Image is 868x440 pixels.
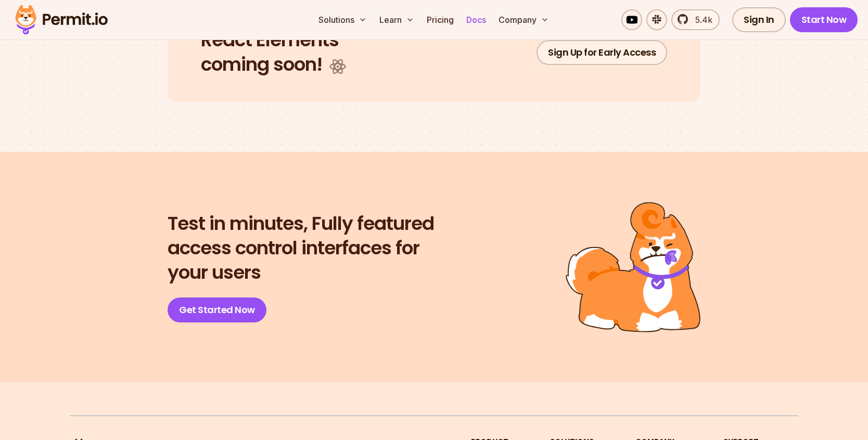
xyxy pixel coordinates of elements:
button: Learn [375,9,418,30]
img: Permit logo [10,2,112,37]
a: Sign In [732,7,786,32]
h2: Test in minutes, Fully featured access control interfaces for your users [168,212,434,284]
a: Get Started Now [168,297,266,322]
span: coming soon! [201,51,322,77]
img: lover [566,202,700,332]
a: Start Now [790,7,858,32]
a: Pricing [423,9,458,30]
button: Company [494,9,553,30]
span: React Elements [201,27,339,77]
a: Docs [462,9,490,30]
span: 5.4k [689,14,712,26]
a: 5.4k [671,9,720,30]
button: Solutions [314,9,371,30]
a: Sign Up for Early Access [537,40,667,65]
